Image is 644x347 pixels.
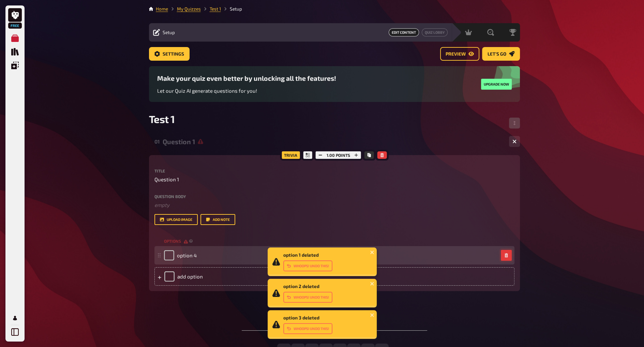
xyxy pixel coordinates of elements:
[283,292,332,303] button: Whoops! Undo this!
[154,176,179,183] span: Question 1
[210,6,221,12] a: Test 1
[370,281,375,286] button: close
[201,5,221,12] li: Test 1
[509,118,520,129] button: Change Order
[283,252,332,271] div: option 1 deleted
[156,5,168,12] li: Home
[8,31,22,45] a: My Quizzes
[314,150,363,161] div: 1.00 points
[157,88,257,94] span: Let our Quiz AI generate questions for you!
[283,323,332,334] button: Whoops! Undo this!
[154,194,514,198] label: Question body
[8,311,22,325] a: My Account
[164,238,188,244] span: options
[221,5,242,12] li: Setup
[157,74,336,82] h3: Make your quiz even better by unlocking all the features!
[283,260,332,271] button: Whoops! Undo this!
[200,214,235,225] button: Add note
[8,59,22,72] a: Overlays
[422,28,448,36] a: Quiz Lobby
[163,52,184,57] span: Settings
[163,138,504,146] div: Question 1
[242,317,427,338] div: Add new question
[154,138,160,145] div: 01
[154,214,198,225] button: upload image
[154,169,514,173] label: Title
[156,6,168,12] a: Home
[364,151,374,159] button: Copy
[283,315,332,334] div: option 3 deleted
[482,47,520,61] a: Let's go
[177,252,197,258] span: option 4
[488,52,506,57] span: Let's go
[149,47,190,61] a: Settings
[446,52,466,57] span: Preview
[8,45,22,59] a: Quiz Library
[370,250,375,255] button: close
[154,267,514,286] div: add option
[177,6,201,12] a: My Quizzes
[283,284,332,303] div: option 2 deleted
[149,113,175,125] span: Test 1
[9,24,21,28] span: Free
[163,30,175,35] span: Setup
[280,150,301,161] div: Trivia
[481,79,512,90] button: Upgrade now
[168,5,201,12] li: My Quizzes
[370,312,375,318] button: close
[440,47,479,61] a: Preview
[389,28,419,36] span: Edit Content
